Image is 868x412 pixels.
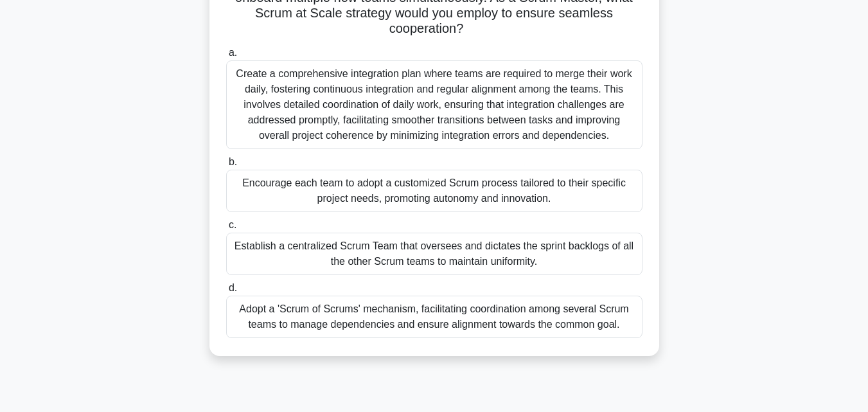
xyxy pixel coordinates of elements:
span: d. [229,282,237,293]
div: Adopt a 'Scrum of Scrums' mechanism, facilitating coordination among several Scrum teams to manag... [226,296,642,338]
span: c. [229,219,236,230]
div: Create a comprehensive integration plan where teams are required to merge their work daily, foste... [226,60,642,149]
span: b. [229,156,237,167]
div: Establish a centralized Scrum Team that oversees and dictates the sprint backlogs of all the othe... [226,233,642,275]
span: a. [229,47,237,58]
div: Encourage each team to adopt a customized Scrum process tailored to their specific project needs,... [226,170,642,212]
